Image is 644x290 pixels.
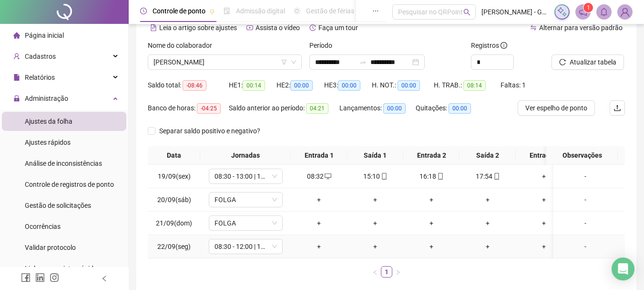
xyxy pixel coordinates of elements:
[516,146,572,165] th: Entrada 3
[318,24,358,32] span: Faça um tour
[324,173,331,180] span: desktop
[525,103,587,113] span: Ver espelho de ponto
[407,241,456,252] div: +
[372,80,434,91] div: H. NOT.:
[338,80,360,91] span: 00:00
[372,8,379,14] span: ellipsis
[272,173,277,179] span: down
[25,53,56,60] span: Cadastros
[148,40,218,51] label: Nome do colaborador
[215,216,277,230] span: FOLGA
[351,171,399,182] div: 15:10
[407,171,456,182] div: 16:18
[309,24,316,31] span: history
[471,40,507,51] span: Registros
[295,218,343,228] div: +
[150,24,157,31] span: file-text
[557,194,613,205] div: -
[612,258,634,280] div: Open Intercom Messenger
[383,103,406,114] span: 00:00
[546,146,618,165] th: Observações
[359,58,367,66] span: to
[153,55,296,69] span: IZABELA LIMA DOS SANTOS
[618,5,632,19] img: 25190
[25,32,64,39] span: Página inicial
[552,54,624,70] button: Atualizar tabela
[407,218,456,228] div: +
[550,150,614,161] span: Observações
[395,269,401,275] span: right
[559,59,566,65] span: reload
[557,7,567,17] img: sparkle-icon.fc2bf0ac1784a2077858766a79e2daf3.svg
[153,7,205,15] span: Controle de ponto
[290,80,313,91] span: 00:00
[13,95,20,102] span: lock
[140,8,147,14] span: clock-circle
[291,146,347,165] th: Entrada 1
[492,173,500,180] span: mobile
[156,219,192,227] span: 21/09(dom)
[25,118,72,125] span: Ajustes da folha
[463,241,512,252] div: +
[306,103,328,114] span: 04:21
[407,194,456,205] div: +
[436,173,444,180] span: mobile
[25,95,68,102] span: Administração
[359,58,367,66] span: swap-right
[209,9,215,14] span: pushpin
[416,103,482,114] div: Quitações:
[434,80,501,91] div: H. TRAB.:
[579,8,587,16] span: notification
[272,244,277,249] span: down
[25,74,55,81] span: Relatórios
[501,81,526,89] span: Faltas: 1
[600,8,608,16] span: bell
[392,266,404,278] li: Próxima página
[183,80,206,91] span: -08:46
[570,57,616,67] span: Atualizar tabela
[256,24,300,32] span: Assista o vídeo
[21,273,31,282] span: facebook
[148,80,229,91] div: Saldo total:
[518,100,595,116] button: Ver espelho de ponto
[398,80,420,91] span: 00:00
[246,24,253,31] span: youtube
[463,171,512,182] div: 17:54
[463,9,470,16] span: search
[272,197,277,203] span: down
[157,196,191,204] span: 20/09(sáb)
[351,241,399,252] div: +
[306,7,354,15] span: Gestão de férias
[25,265,97,272] span: Link para registro rápido
[557,218,613,228] div: -
[324,80,372,91] div: HE 3:
[351,218,399,228] div: +
[281,59,287,65] span: filter
[501,42,507,49] span: info-circle
[392,266,404,278] button: right
[158,172,191,180] span: 19/09(sex)
[481,7,549,17] span: [PERSON_NAME] - GUARUJA SUPLEMENTOS
[557,171,613,182] div: -
[463,80,486,91] span: 08:14
[587,4,590,11] span: 1
[381,267,392,277] a: 1
[351,194,399,205] div: +
[13,53,20,60] span: user-add
[460,146,516,165] th: Saída 2
[215,193,277,207] span: FOLGA
[520,218,568,228] div: +
[372,269,378,275] span: left
[215,169,277,183] span: 08:30 - 13:00 | 14:00 - 17:30
[347,146,403,165] th: Saída 1
[224,8,230,14] span: file-done
[155,126,264,136] span: Separar saldo positivo e negativo?
[339,103,416,114] div: Lançamentos:
[309,40,338,51] label: Período
[243,80,265,91] span: 00:14
[369,266,381,278] li: Página anterior
[295,241,343,252] div: +
[380,173,388,180] span: mobile
[50,273,59,282] span: instagram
